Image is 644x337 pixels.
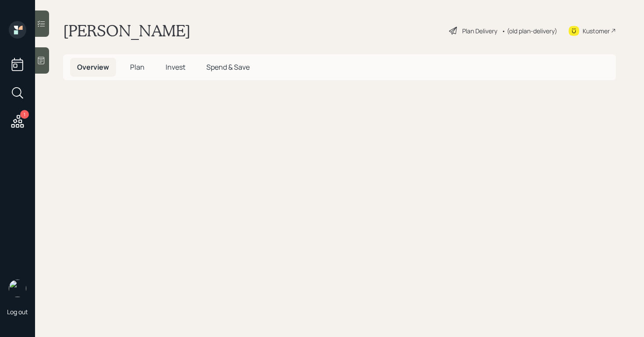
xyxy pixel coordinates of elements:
span: Plan [130,62,145,72]
span: Spend & Save [206,62,250,72]
h1: [PERSON_NAME] [63,21,191,40]
span: Overview [77,62,109,72]
div: Plan Delivery [462,26,497,35]
div: Kustomer [583,26,610,35]
div: • (old plan-delivery) [502,26,557,35]
span: Invest [166,62,185,72]
div: Log out [7,308,28,316]
img: robby-grisanti-headshot.png [9,280,26,297]
div: 1 [20,110,29,119]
